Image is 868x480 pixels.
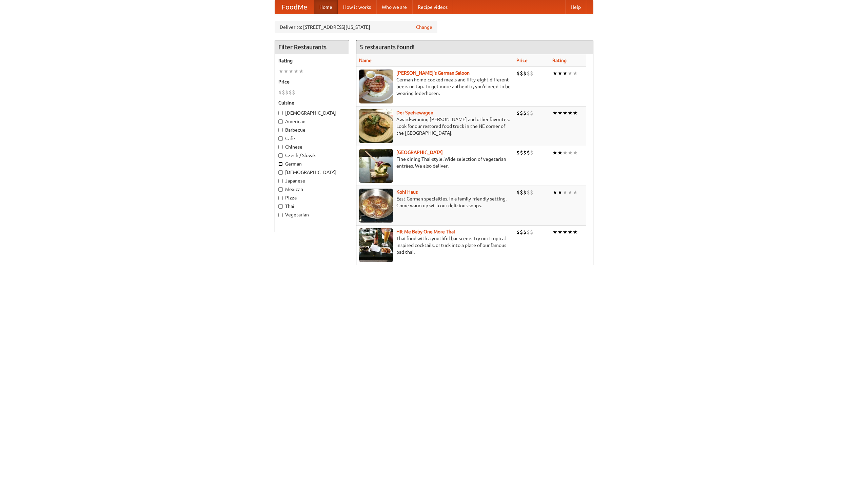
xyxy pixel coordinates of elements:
li: ★ [552,70,557,77]
label: Vegetarian [278,211,346,218]
label: [DEMOGRAPHIC_DATA] [278,110,346,116]
li: $ [527,109,530,117]
li: ★ [568,149,573,156]
a: FoodMe [275,0,314,14]
li: $ [292,89,295,96]
input: [DEMOGRAPHIC_DATA] [278,170,283,175]
li: $ [520,189,523,196]
input: Cafe [278,136,283,141]
li: ★ [568,189,573,196]
input: Mexican [278,187,283,192]
li: ★ [568,70,573,77]
li: $ [523,189,527,196]
li: $ [516,189,520,196]
label: Barbecue [278,127,346,133]
li: ★ [563,228,568,236]
li: $ [516,70,520,77]
label: Cafe [278,135,346,142]
h5: Rating [278,57,346,64]
li: $ [527,70,530,77]
a: Name [359,58,372,63]
label: Pizza [278,194,346,201]
label: Czech / Slovak [278,152,346,159]
li: ★ [294,68,299,75]
a: [GEOGRAPHIC_DATA] [396,150,443,155]
li: ★ [557,189,563,196]
li: ★ [557,70,563,77]
li: ★ [289,68,294,75]
li: ★ [557,228,563,236]
img: satay.jpg [359,149,393,183]
h4: Filter Restaurants [275,40,349,54]
li: ★ [568,109,573,117]
input: Pizza [278,196,283,200]
li: $ [520,70,523,77]
input: Vegetarian [278,213,283,217]
label: Thai [278,203,346,210]
label: American [278,118,346,125]
li: $ [516,149,520,156]
b: Hit Me Baby One More Thai [396,229,455,234]
label: [DEMOGRAPHIC_DATA] [278,169,346,176]
li: ★ [299,68,304,75]
li: ★ [573,189,578,196]
input: Japanese [278,179,283,183]
li: $ [523,228,527,236]
li: ★ [563,70,568,77]
li: $ [527,228,530,236]
h5: Cuisine [278,99,346,106]
label: Chinese [278,143,346,150]
li: ★ [278,68,283,75]
input: German [278,162,283,166]
li: $ [289,89,292,96]
li: ★ [283,68,289,75]
li: $ [516,109,520,117]
a: Who we are [376,0,412,14]
h5: Price [278,78,346,85]
li: $ [523,149,527,156]
b: Kohl Haus [396,189,418,195]
a: How it works [338,0,376,14]
input: Chinese [278,145,283,149]
p: Award-winning [PERSON_NAME] and other favorites. Look for our restored food truck in the NE corne... [359,116,511,136]
li: $ [527,189,530,196]
li: $ [520,109,523,117]
a: Der Speisewagen [396,110,433,115]
a: Change [416,24,432,31]
p: Fine dining Thai-style. Wide selection of vegetarian entrées. We also deliver. [359,156,511,169]
li: $ [278,89,282,96]
li: ★ [573,228,578,236]
li: $ [530,109,533,117]
li: ★ [557,149,563,156]
li: ★ [573,109,578,117]
li: ★ [573,70,578,77]
input: American [278,119,283,124]
a: Help [565,0,586,14]
li: ★ [557,109,563,117]
label: Japanese [278,177,346,184]
ng-pluralize: 5 restaurants found! [360,44,415,50]
li: $ [527,149,530,156]
img: speisewagen.jpg [359,109,393,143]
a: Recipe videos [412,0,453,14]
p: Thai food with a youthful bar scene. Try our tropical inspired cocktails, or tuck into a plate of... [359,235,511,255]
a: Home [314,0,338,14]
li: $ [520,228,523,236]
li: ★ [552,189,557,196]
input: [DEMOGRAPHIC_DATA] [278,111,283,115]
p: East German specialties, in a family-friendly setting. Come warm up with our delicious soups. [359,195,511,209]
li: ★ [563,189,568,196]
div: Deliver to: [STREET_ADDRESS][US_STATE] [275,21,437,33]
li: $ [285,89,289,96]
a: Rating [552,58,567,63]
li: $ [530,228,533,236]
li: $ [282,89,285,96]
li: $ [516,228,520,236]
input: Barbecue [278,128,283,132]
li: ★ [568,228,573,236]
a: [PERSON_NAME]'s German Saloon [396,70,470,76]
input: Czech / Slovak [278,153,283,158]
li: $ [523,109,527,117]
li: $ [530,189,533,196]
